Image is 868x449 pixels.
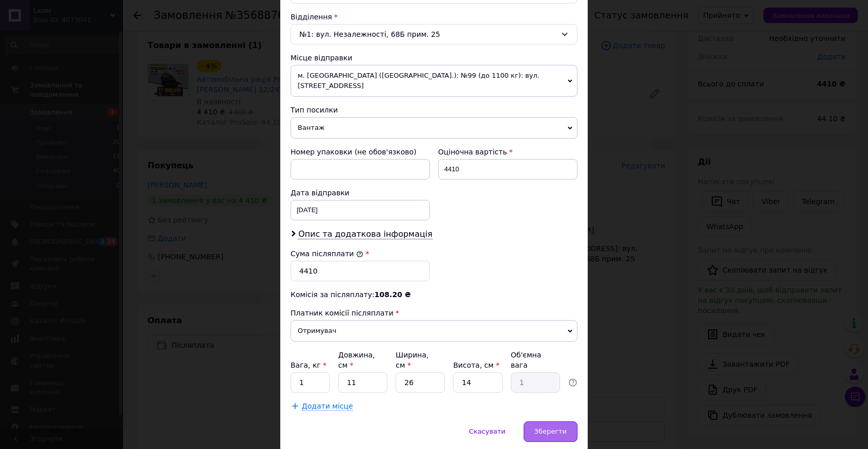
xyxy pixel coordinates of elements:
[534,428,567,435] span: Зберегти
[291,188,430,198] div: Дата відправки
[291,309,394,317] span: Платник комісії післяплати
[291,250,363,258] label: Сума післяплати
[291,54,353,62] span: Місце відправки
[302,402,353,411] span: Додати місце
[291,106,338,114] span: Тип посилки
[291,117,577,139] span: Вантаж
[291,320,577,342] span: Отримувач
[291,289,577,300] div: Комісія за післяплату:
[291,12,577,22] div: Відділення
[375,290,411,299] span: 108.20 ₴
[438,147,577,157] div: Оціночна вартість
[453,361,499,369] label: Висота, см
[396,351,428,369] label: Ширина, см
[298,229,432,239] span: Опис та додаткова інформація
[291,147,430,157] div: Номер упаковки (не обов'язково)
[291,361,326,369] label: Вага, кг
[469,428,505,435] span: Скасувати
[338,351,375,369] label: Довжина, см
[511,350,560,370] div: Об'ємна вага
[291,65,577,97] span: м. [GEOGRAPHIC_DATA] ([GEOGRAPHIC_DATA].): №99 (до 1100 кг): вул. [STREET_ADDRESS]
[291,24,577,44] div: №1: вул. Незалежності, 68Б прим. 25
